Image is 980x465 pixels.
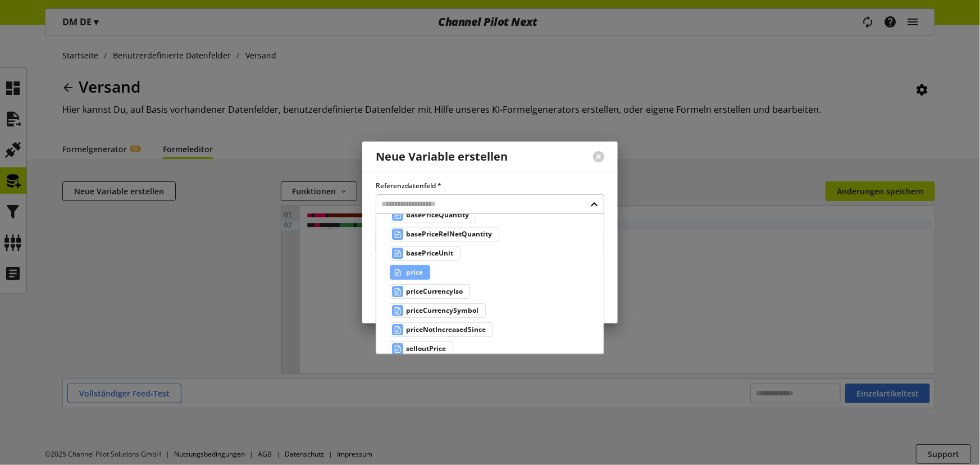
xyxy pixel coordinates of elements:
span: basePriceQuantity [406,208,469,222]
span: priceNotIncreasedSince [406,323,486,336]
div: Neue Variable erstellen [376,151,508,163]
span: price [406,266,423,279]
span: basePriceRelNetQuantity [406,227,492,241]
span: priceCurrencySymbol [406,304,478,317]
span: priceCurrencyIso [406,285,463,298]
label: Referenzdatenfeld * [376,181,604,191]
span: basePriceUnit [406,247,453,260]
span: selloutPrice [406,342,446,355]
